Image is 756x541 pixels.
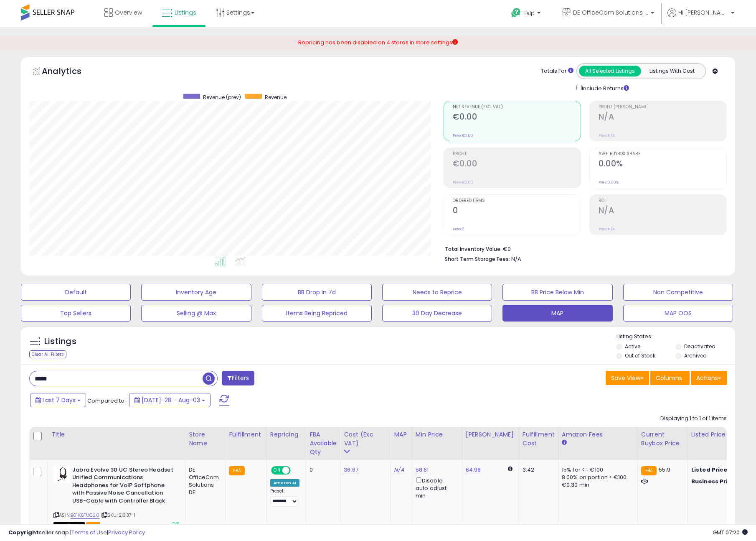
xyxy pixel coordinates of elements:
[691,371,727,385] button: Actions
[44,336,76,347] h5: Listings
[623,305,733,322] button: MAP OOS
[466,430,515,439] div: [PERSON_NAME]
[115,8,142,17] span: Overview
[53,466,70,483] img: 31zYNaKTVgL._SL40_.jpg
[43,396,76,404] span: Last 7 Days
[562,481,631,489] div: €0.30 min
[691,477,737,485] b: Business Price:
[71,528,107,536] a: Terms of Use
[453,112,581,123] h2: €0.00
[129,393,211,407] button: [DATE]-28 - Aug-03
[416,476,456,500] div: Disable auto adjust min
[222,371,254,385] button: Filters
[570,83,639,93] div: Include Returns
[72,466,174,507] b: Jabra Evolve 30 UC Stereo Headset Unified Communications Headphones for VoIP Softphone with Passi...
[21,284,131,301] button: Default
[511,255,521,263] span: N/A
[289,467,302,474] span: OFF
[189,466,219,497] div: DE OfficeCom Solutions DE
[453,206,581,217] h2: 0
[541,67,573,75] div: Totals For
[382,284,492,301] button: Needs to Reprice
[599,105,726,110] span: Profit [PERSON_NAME]
[453,105,581,110] span: Net Revenue (Exc. VAT)
[659,466,670,474] span: 55.9
[453,227,464,232] small: Prev: 0
[691,466,729,474] b: Listed Price:
[270,479,299,487] div: Amazon AI
[511,8,521,18] i: Get Help
[270,488,299,507] div: Preset:
[573,8,648,17] span: DE OfficeCom Solutions DE
[382,305,492,322] button: 30 Day Decrease
[667,8,734,27] a: Hi [PERSON_NAME]
[678,8,728,17] span: Hi [PERSON_NAME]
[641,466,657,475] small: FBA
[445,245,502,253] b: Total Inventory Value:
[656,374,682,382] span: Columns
[684,343,715,350] label: Deactivated
[445,243,720,253] li: €0
[175,8,196,17] span: Listings
[53,522,85,529] span: All listings that are currently out of stock and unavailable for purchase on Amazon
[505,1,549,27] a: Help
[29,350,66,358] div: Clear All Filters
[713,528,748,536] span: 2025-08-11 07:20 GMT
[453,133,473,138] small: Prev: €0.00
[203,94,241,101] span: Revenue (prev)
[272,467,282,474] span: ON
[344,466,358,474] a: 36.67
[599,152,726,156] span: Avg. Buybox Share
[599,199,726,203] span: ROI
[599,159,726,170] h2: 0.00%
[310,430,337,457] div: FBA Available Qty
[523,430,555,448] div: Fulfillment Cost
[87,397,126,405] span: Compared to:
[30,393,86,407] button: Last 7 Days
[641,430,684,448] div: Current Buybox Price
[599,180,619,185] small: Prev: 0.00%
[142,396,200,404] span: [DATE]-28 - Aug-03
[344,430,387,448] div: Cost (Exc. VAT)
[394,466,404,474] a: N/A
[684,352,707,359] label: Archived
[298,39,458,47] div: Repricing has been disabled on 4 stores in store settings
[21,305,131,322] button: Top Sellers
[616,333,735,341] p: Listing States:
[270,430,302,439] div: Repricing
[262,305,372,322] button: Items Being Repriced
[453,152,581,156] span: Profit
[8,529,145,537] div: seller snap | |
[453,180,473,185] small: Prev: €0.00
[562,430,634,439] div: Amazon Fees
[108,528,145,536] a: Privacy Policy
[502,305,612,322] button: MAP
[453,159,581,170] h2: €0.00
[42,65,98,79] h5: Analytics
[502,284,612,301] button: BB Price Below Min
[599,133,615,138] small: Prev: N/A
[310,466,334,474] div: 0
[523,10,535,17] span: Help
[71,512,99,519] a: B01K6TUC20
[562,474,631,481] div: 8.00% on portion > €100
[599,227,615,232] small: Prev: N/A
[229,430,263,439] div: Fulfillment
[625,343,640,350] label: Active
[599,112,726,123] h2: N/A
[623,284,733,301] button: Non Competitive
[8,528,39,536] strong: Copyright
[523,466,552,474] div: 3.42
[579,66,641,77] button: All Selected Listings
[262,284,372,301] button: BB Drop in 7d
[625,352,655,359] label: Out of Stock
[660,415,727,423] div: Displaying 1 to 1 of 1 items
[599,206,726,217] h2: N/A
[445,255,510,263] b: Short Term Storage Fees:
[229,466,244,475] small: FBA
[650,371,690,385] button: Columns
[141,284,251,301] button: Inventory Age
[86,522,100,529] span: FBA
[101,512,135,518] span: | SKU: 21337-1
[466,466,481,474] a: 64.98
